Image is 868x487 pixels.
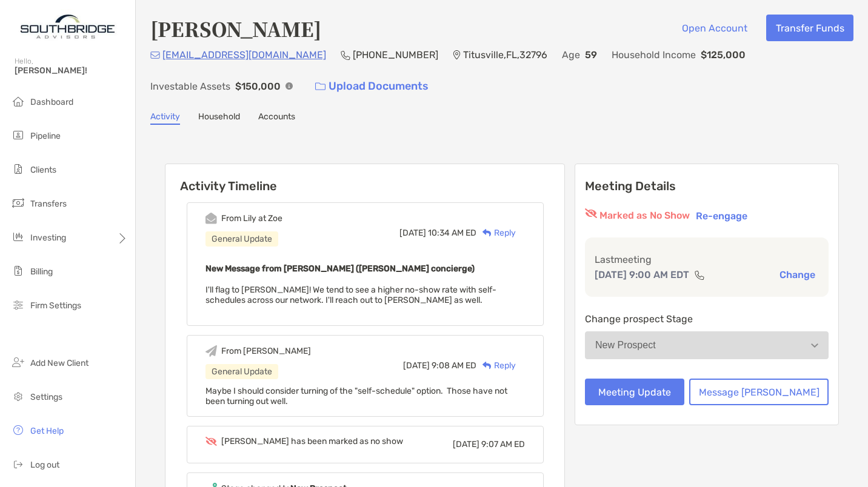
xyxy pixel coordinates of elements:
img: Location Icon [453,50,461,60]
span: Firm Settings [30,300,81,311]
img: button icon [315,82,326,91]
a: Accounts [258,111,295,125]
p: 59 [585,47,597,62]
img: clients icon [11,162,25,176]
span: 10:34 AM ED [428,228,476,238]
span: [DATE] [453,439,479,449]
img: investing icon [11,230,25,244]
div: [PERSON_NAME] has been marked as no show [221,436,403,446]
img: billing icon [11,263,25,278]
span: I'll flag to [PERSON_NAME]! We tend to see a higher no-show rate with self-schedules across our n... [205,285,496,305]
button: Re-engage [692,208,751,223]
img: communication type [694,270,705,280]
b: New Message from [PERSON_NAME] ([PERSON_NAME] concierge) [205,263,475,274]
img: transfers icon [11,196,25,210]
button: Open Account [672,15,756,41]
span: Billing [30,267,53,277]
p: [PHONE_NUMBER] [353,47,438,62]
span: [DATE] [399,228,426,238]
img: Reply icon [482,362,492,369]
p: Age [562,47,580,62]
img: Zoe Logo [15,5,121,48]
button: Transfer Funds [766,15,853,41]
div: From Lily at Zoe [221,213,282,224]
h6: Activity Timeline [165,164,564,193]
span: Get Help [30,426,64,436]
span: Clients [30,165,56,175]
p: [EMAIL_ADDRESS][DOMAIN_NAME] [162,47,326,62]
span: Add New Client [30,358,88,368]
img: Info Icon [285,82,293,90]
img: Email Icon [150,51,160,59]
img: firm-settings icon [11,297,25,312]
p: Household Income [612,47,696,62]
img: red eyr [585,208,597,218]
img: settings icon [11,389,25,403]
span: Log out [30,460,59,470]
span: 9:07 AM ED [481,439,525,449]
p: Investable Assets [150,79,230,94]
p: Marked as No Show [599,208,690,223]
img: Phone Icon [341,50,350,60]
a: Activity [150,111,180,125]
img: add_new_client icon [11,355,25,369]
button: Meeting Update [585,379,684,405]
p: Titusville , FL , 32796 [463,47,547,62]
button: Change [776,268,819,281]
span: [DATE] [403,360,430,371]
a: Upload Documents [307,73,436,99]
span: Maybe I should consider turning of the "self-schedule" option. Those have not been turning out well. [205,386,507,406]
img: pipeline icon [11,128,25,142]
button: Message [PERSON_NAME] [689,379,829,405]
span: 9:08 AM ED [432,360,476,371]
span: [PERSON_NAME]! [15,65,128,76]
p: $125,000 [701,47,746,62]
p: Meeting Details [585,179,829,194]
img: Event icon [205,345,217,357]
p: $150,000 [235,79,281,94]
img: Reply icon [482,229,492,237]
p: Change prospect Stage [585,311,829,326]
img: Event icon [205,213,217,224]
div: New Prospect [595,340,656,351]
img: logout icon [11,457,25,471]
div: General Update [205,231,278,247]
span: Transfers [30,199,67,209]
p: [DATE] 9:00 AM EDT [595,267,689,282]
img: Event icon [205,437,217,446]
a: Household [198,111,240,125]
span: Settings [30,392,62,402]
div: Reply [476,227,516,239]
img: dashboard icon [11,94,25,108]
h4: [PERSON_NAME] [150,15,321,42]
div: From [PERSON_NAME] [221,346,311,356]
div: General Update [205,364,278,379]
span: Pipeline [30,131,61,141]
div: Reply [476,359,516,372]
img: Open dropdown arrow [811,343,818,348]
button: New Prospect [585,331,829,359]
span: Dashboard [30,97,73,107]
img: get-help icon [11,423,25,437]
span: Investing [30,233,66,243]
p: Last meeting [595,252,819,267]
